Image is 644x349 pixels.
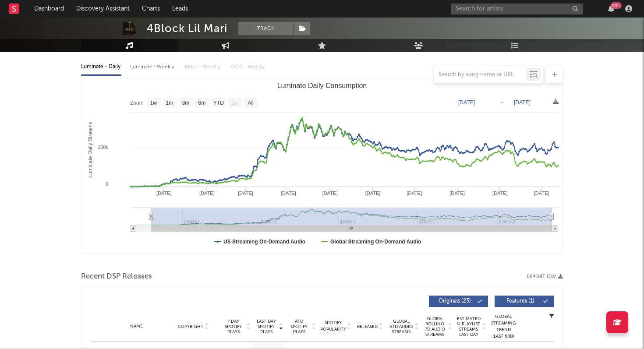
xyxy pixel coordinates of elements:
[434,71,527,78] input: Search by song name or URL
[156,190,172,196] text: [DATE]
[222,319,245,335] span: 7 Day Spotify Plays
[357,324,378,329] span: Released
[320,320,346,333] span: Spotify Popularity
[490,314,517,340] div: Global Streaming Trend (Last 60D)
[527,274,563,279] button: Export CSV
[277,82,367,89] text: Luminate Daily Consumption
[248,100,253,106] text: All
[330,239,421,245] text: Global Streaming On-Demand Audio
[365,190,381,196] text: [DATE]
[178,324,203,329] span: Copyright
[611,2,622,9] div: 99 +
[213,100,224,106] text: YTD
[423,316,447,337] span: Global Rolling 7D Audio Streams
[451,4,583,14] input: Search for artists
[98,145,108,150] text: 100k
[458,99,475,106] text: [DATE]
[81,271,152,282] span: Recent DSP Releases
[147,22,227,35] div: 4Block Lil Mari
[514,99,531,106] text: [DATE]
[255,319,278,335] span: Last Day Spotify Plays
[281,190,296,196] text: [DATE]
[287,319,311,335] span: ATD Spotify Plays
[608,5,614,12] button: 99+
[166,100,173,106] text: 1m
[87,122,93,177] text: Luminate Daily Streams
[389,319,413,335] span: Global ATD Audio Streams
[322,190,338,196] text: [DATE]
[182,100,190,106] text: 3m
[500,299,541,304] span: Features ( 1 )
[150,100,157,106] text: 1w
[199,190,215,196] text: [DATE]
[407,190,422,196] text: [DATE]
[223,239,305,245] text: US Streaming On-Demand Audio
[492,190,508,196] text: [DATE]
[495,296,554,307] button: Features(1)
[449,190,465,196] text: [DATE]
[198,100,206,106] text: 6m
[108,323,165,330] div: Name
[130,60,176,74] div: Luminate - Weekly
[81,60,121,74] div: Luminate - Daily
[81,78,563,254] svg: Luminate Daily Consumption
[499,99,504,106] text: →
[106,181,108,187] text: 0
[232,100,237,106] text: 1y
[238,190,253,196] text: [DATE]
[429,296,488,307] button: Originals(23)
[435,299,475,304] span: Originals ( 23 )
[534,190,549,196] text: [DATE]
[130,100,144,106] text: Zoom
[456,316,481,337] span: Estimated % Playlist Streams Last Day
[238,22,293,35] button: Track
